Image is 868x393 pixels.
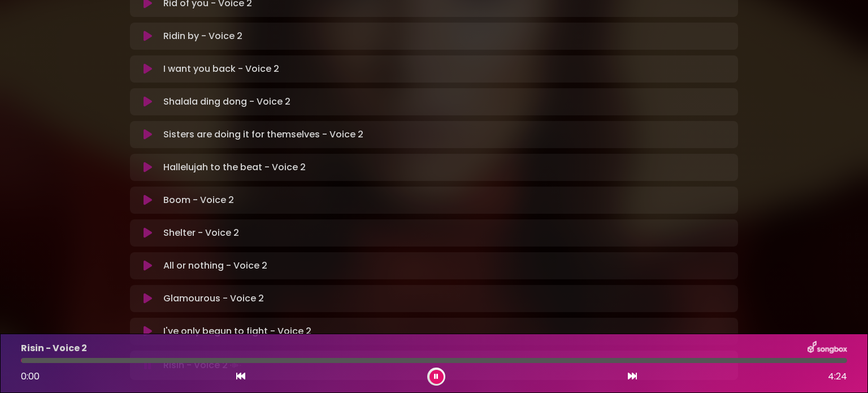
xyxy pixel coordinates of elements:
p: Hallelujah to the beat - Voice 2 [163,161,306,174]
span: 4:24 [828,370,847,383]
p: I want you back - Voice 2 [163,62,279,76]
p: Glamourous - Voice 2 [163,292,264,305]
p: Shalala ding dong - Voice 2 [163,95,290,109]
img: songbox-logo-white.png [808,341,847,356]
p: Ridin by - Voice 2 [163,29,242,43]
p: Risin - Voice 2 [21,342,87,355]
p: Boom - Voice 2 [163,193,234,207]
p: I've only begun to fight - Voice 2 [163,325,311,338]
p: Sisters are doing it for themselves - Voice 2 [163,128,363,141]
span: 0:00 [21,370,40,383]
p: All or nothing - Voice 2 [163,259,267,273]
p: Shelter - Voice 2 [163,226,239,240]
